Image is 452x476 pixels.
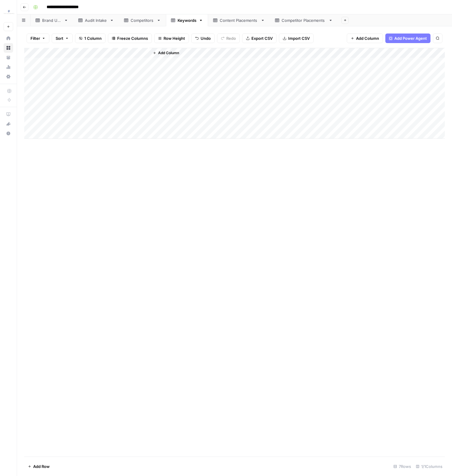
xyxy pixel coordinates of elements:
span: Add Column [158,50,179,56]
img: PartnerCentric Sales Tools Logo [4,7,14,18]
a: Your Data [4,53,13,62]
a: Settings [4,72,13,81]
a: Competitors [119,14,166,26]
button: Redo [217,34,240,43]
button: Import CSV [279,34,314,43]
span: Add Row [33,463,50,469]
a: AirOps Academy [4,110,13,119]
button: Sort [52,34,73,43]
button: Help + Support [4,129,13,138]
div: Keywords [178,17,196,23]
div: Content Placements [220,17,258,23]
span: Import CSV [288,35,310,41]
button: Add Row [24,462,53,471]
button: Export CSV [242,34,277,43]
button: Undo [191,34,215,43]
div: 7 Rows [391,462,413,471]
span: Add Column [356,35,379,41]
div: Competitor Placements [282,17,326,23]
a: Usage [4,62,13,72]
span: Export CSV [251,35,273,41]
button: Add Column [150,49,181,57]
a: Browse [4,43,13,53]
button: What's new? [4,119,13,129]
div: Brand URL [42,17,62,23]
span: Undo [201,35,211,41]
span: 1 Column [84,35,102,41]
a: Content Placements [208,14,270,26]
button: Workspace: PartnerCentric Sales Tools [4,5,13,20]
button: Filter [27,34,49,43]
a: Competitor Placements [270,14,338,26]
button: Freeze Columns [108,34,152,43]
a: Audit Intake [73,14,119,26]
span: Add Power Agent [394,35,427,41]
div: Audit Intake [85,17,107,23]
a: Brand URL [30,14,73,26]
button: Row Height [154,34,189,43]
button: 1 Column [75,34,106,43]
span: Sort [56,35,63,41]
a: Keywords [166,14,208,26]
span: Freeze Columns [117,35,148,41]
a: Home [4,34,13,43]
div: 1/1 Columns [413,462,445,471]
span: Redo [226,35,236,41]
button: Add Column [347,34,383,43]
span: Row Height [164,35,185,41]
div: What's new? [4,119,13,128]
span: Filter [30,35,40,41]
button: Add Power Agent [385,34,430,43]
div: Competitors [131,17,154,23]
